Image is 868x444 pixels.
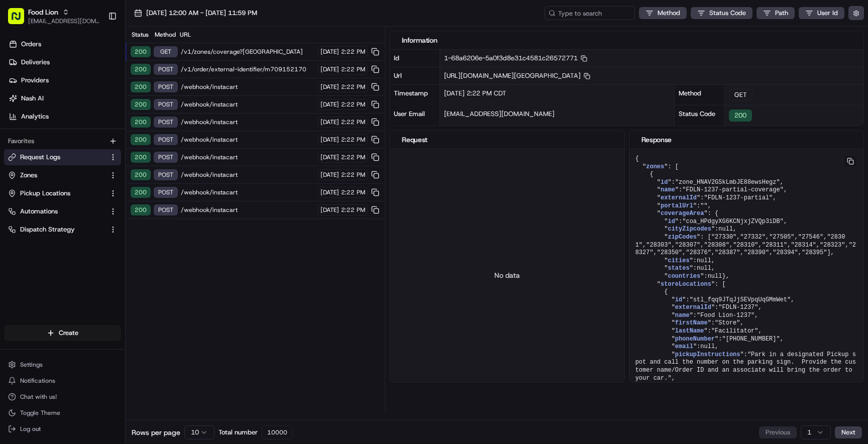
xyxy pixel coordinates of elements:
[798,234,823,241] span: "27546"
[715,319,740,326] span: "Store"
[4,325,121,341] button: Create
[154,81,178,92] div: POST
[320,206,339,214] span: [DATE]
[817,9,838,18] span: User Id
[4,422,121,436] button: Log out
[668,257,689,264] span: cities
[704,194,773,201] span: "FDLN-1237-partial"
[440,85,674,105] div: [DATE] 2:22 PM CDT
[28,17,100,25] button: [EMAIL_ADDRESS][DOMAIN_NAME]
[4,374,121,388] button: Notifications
[402,135,612,145] div: Request
[390,85,440,105] div: Timestamp
[682,186,784,193] span: "FDLN-1237-partial-coverage"
[181,48,315,56] span: /v1/zones/coverage?[GEOGRAPHIC_DATA]
[4,4,104,28] button: Food Lion[EMAIL_ADDRESS][DOMAIN_NAME]
[4,149,121,165] button: Request Logs
[28,7,58,17] span: Food Lion
[154,117,178,128] div: POST
[20,393,57,401] span: Chat with us!
[675,343,693,350] span: email
[130,31,150,39] div: Status
[20,409,60,417] span: Toggle Theme
[675,336,715,343] span: phoneNumber
[769,234,794,241] span: "27505"
[675,319,708,326] span: firstName
[718,226,733,233] span: null
[20,425,41,433] span: Log out
[8,225,105,234] a: Dispatch Strategy
[131,169,151,180] div: 200
[219,428,258,437] span: Total number
[675,242,700,249] span: "28307"
[675,351,740,358] span: pickupInstructions
[132,427,180,437] span: Rows per page
[131,187,151,198] div: 200
[686,249,711,256] span: "28376"
[740,234,766,241] span: "27332"
[320,136,339,144] span: [DATE]
[744,249,769,256] span: "28390"
[131,152,151,163] div: 200
[21,76,49,85] span: Providers
[722,336,780,343] span: "[PHONE_NUMBER]"
[8,189,105,198] a: Pickup Locations
[4,133,121,149] div: Favorites
[700,202,707,209] span: ""
[715,249,740,256] span: "28387"
[729,109,752,122] div: 200
[154,99,178,110] div: POST
[635,234,845,249] span: "28301"
[675,296,682,303] span: id
[341,171,365,179] span: 2:22 PM
[21,94,44,103] span: Nash AI
[20,361,43,369] span: Settings
[262,425,293,439] div: 10000
[146,9,257,18] span: [DATE] 12:00 AM - [DATE] 11:59 PM
[661,186,675,193] span: name
[675,327,704,335] span: lastName
[20,207,58,216] span: Automations
[20,225,75,234] span: Dispatch Strategy
[641,135,851,145] div: Response
[704,242,729,249] span: "28308"
[444,109,555,118] span: [EMAIL_ADDRESS][DOMAIN_NAME]
[661,281,711,288] span: storeLocations
[4,221,121,238] button: Dispatch Strategy
[661,194,697,201] span: externalId
[4,390,121,404] button: Chat with us!
[668,218,675,225] span: id
[154,169,178,180] div: POST
[711,327,758,335] span: "Facilitator"
[661,210,704,217] span: coverageArea
[181,153,315,161] span: /webhook/instacart
[154,134,178,145] div: POST
[341,65,365,73] span: 2:22 PM
[341,206,365,214] span: 2:22 PM
[820,242,845,249] span: "28323"
[697,265,711,272] span: null
[341,83,365,91] span: 2:22 PM
[154,187,178,198] div: POST
[320,188,339,196] span: [DATE]
[668,265,689,272] span: states
[494,270,520,280] p: No data
[444,54,587,62] span: 1-68a6206e-5a0f3d8e31c4581c26572771
[320,153,339,161] span: [DATE]
[690,296,791,303] span: "stl_fqq9JTqJjSEVpqUqGMmWet"
[675,312,690,319] span: name
[154,204,178,215] div: POST
[646,163,664,170] span: zones
[675,105,725,126] div: Status Code
[131,99,151,110] div: 200
[341,136,365,144] span: 2:22 PM
[390,67,440,84] div: Url
[661,202,693,209] span: portalUrl
[390,50,440,67] div: Id
[791,242,816,249] span: "28314"
[657,249,682,256] span: "28350"
[20,153,60,162] span: Request Logs
[154,64,178,75] div: POST
[4,108,125,125] a: Analytics
[4,167,121,183] button: Zones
